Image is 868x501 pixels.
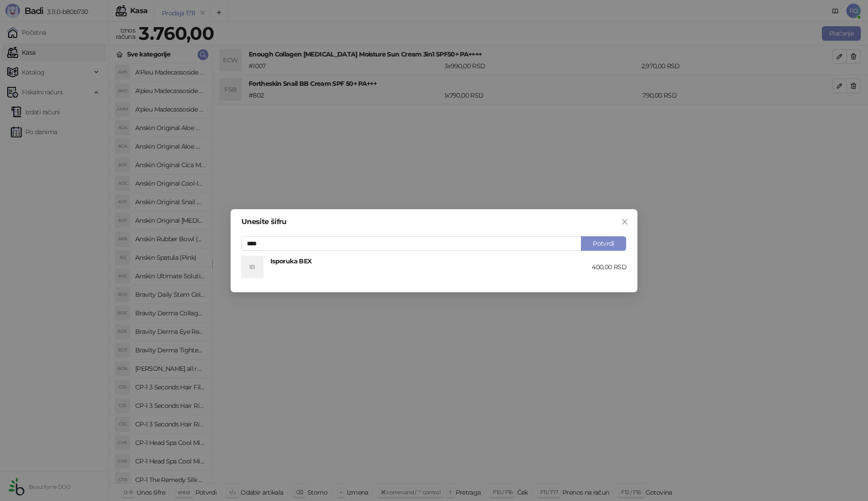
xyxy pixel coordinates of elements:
div: Unesite šifru [241,218,627,225]
button: Potvrdi [581,236,626,251]
div: IB [241,256,263,278]
h4: Isporuka BEX [270,256,592,266]
span: Zatvori [618,218,632,225]
button: Close [618,215,632,229]
div: 400,00 RSD [592,262,627,272]
span: close [621,218,628,225]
